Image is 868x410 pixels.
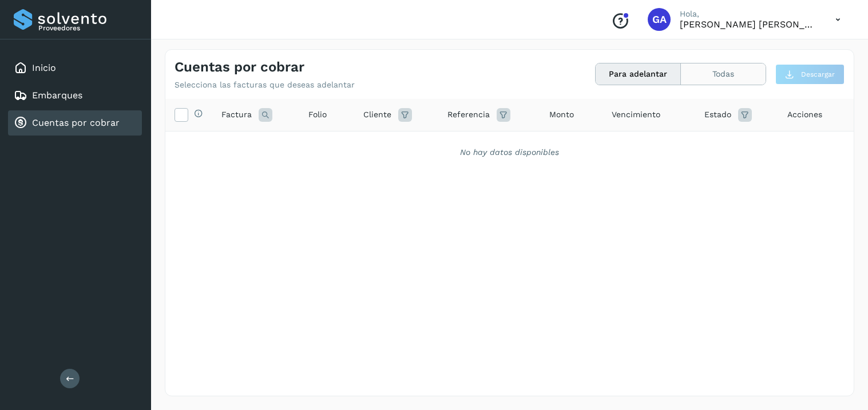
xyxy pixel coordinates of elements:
[8,83,142,108] div: Embarques
[775,64,845,85] button: Descargar
[32,62,56,73] a: Inicio
[681,63,766,85] button: Todas
[704,109,731,121] span: Estado
[8,110,142,136] div: Cuentas por cobrar
[787,109,822,121] span: Acciones
[801,69,835,79] span: Descargar
[680,19,817,30] p: GABRIELA ARENAS DELGADILLO
[175,80,355,90] p: Selecciona las facturas que deseas adelantar
[363,109,391,121] span: Cliente
[221,109,252,121] span: Factura
[596,63,681,85] button: Para adelantar
[180,146,839,158] div: No hay datos disponibles
[8,55,142,81] div: Inicio
[447,109,490,121] span: Referencia
[32,117,120,128] a: Cuentas por cobrar
[612,109,660,121] span: Vencimiento
[308,109,327,121] span: Folio
[549,109,574,121] span: Monto
[175,59,304,75] h4: Cuentas por cobrar
[38,24,137,32] p: Proveedores
[32,90,82,101] a: Embarques
[680,9,817,19] p: Hola,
